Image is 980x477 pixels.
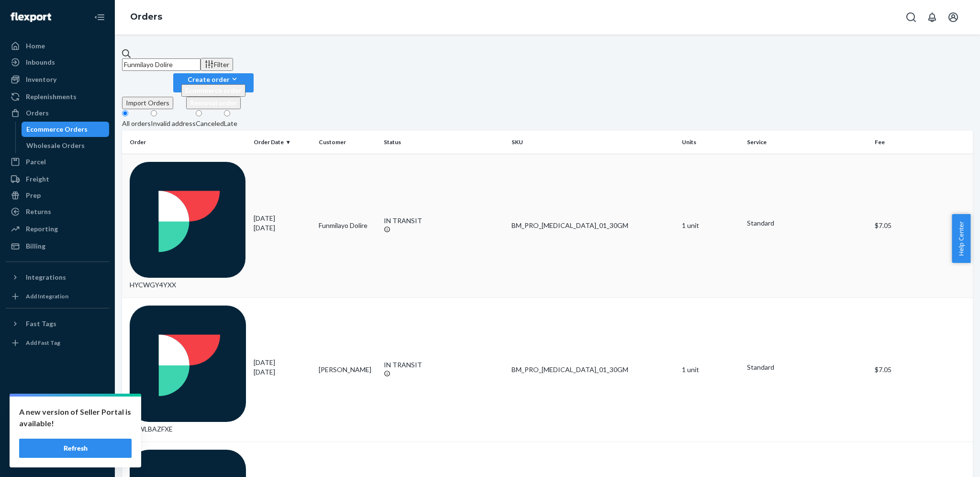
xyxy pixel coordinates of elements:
[185,86,242,94] span: Ecommerce order
[181,84,245,97] button: Ecommerce order
[204,59,229,69] div: Filter
[26,125,88,134] div: Ecommerce Orders
[26,241,45,251] div: Billing
[26,292,68,300] div: Add Integration
[315,298,380,442] td: [PERSON_NAME]
[122,119,151,128] div: All orders
[315,154,380,298] td: Funmilayo Dolire
[11,12,51,22] img: Flexport logo
[6,434,109,449] a: Help Center
[130,306,246,434] div: B1WLBAZFXE
[743,131,871,154] th: Service
[26,157,46,167] div: Parcel
[6,450,109,466] button: Give Feedback
[6,238,109,254] a: Billing
[122,3,170,31] ol: breadcrumbs
[6,188,109,203] a: Prep
[512,221,674,230] div: BM_PRO_[MEDICAL_DATA]_01_30GM
[122,58,200,71] input: Search orders
[871,131,973,154] th: Fee
[26,339,60,347] div: Add Fast Tag
[678,154,743,298] td: 1 unit
[6,204,109,219] a: Returns
[26,319,56,329] div: Fast Tags
[6,38,109,54] a: Home
[6,105,109,121] a: Orders
[130,11,162,22] a: Orders
[871,298,973,442] td: $7.05
[22,138,110,153] a: Wholesale Orders
[26,92,77,102] div: Replenishments
[26,75,56,84] div: Inventory
[6,289,109,304] a: Add Integration
[190,99,237,107] span: Removal order
[26,224,58,234] div: Reporting
[380,131,508,154] th: Status
[19,406,132,429] p: A new version of Seller Portal is available!
[871,154,973,298] td: $7.05
[319,138,376,146] div: Customer
[26,174,49,184] div: Freight
[151,110,157,116] input: Invalid address
[196,119,224,128] div: Canceled
[6,335,109,351] a: Add Fast Tag
[26,273,66,282] div: Integrations
[254,223,311,233] p: [DATE]
[902,8,921,27] button: Open Search Box
[26,141,85,150] div: Wholesale Orders
[6,221,109,237] a: Reporting
[6,316,109,331] button: Fast Tags
[122,97,173,109] button: Import Orders
[384,216,504,226] div: IN TRANSIT
[384,360,504,370] div: IN TRANSIT
[6,72,109,87] a: Inventory
[26,191,41,200] div: Prep
[923,8,942,27] button: Open notifications
[224,119,237,128] div: Late
[122,131,250,154] th: Order
[224,110,230,116] input: Late
[254,358,311,377] div: [DATE]
[6,418,109,433] a: Talk to Support
[6,154,109,170] a: Parcel
[747,218,867,228] p: Standard
[678,298,743,442] td: 1 unit
[508,131,678,154] th: SKU
[26,207,51,216] div: Returns
[26,57,55,67] div: Inbounds
[254,214,311,233] div: [DATE]
[122,110,128,116] input: All orders
[944,8,963,27] button: Open account menu
[254,367,311,377] p: [DATE]
[952,214,970,263] button: Help Center
[6,55,109,70] a: Inbounds
[6,171,109,187] a: Freight
[19,439,132,458] button: Refresh
[196,110,202,116] input: Canceled
[26,41,45,51] div: Home
[90,8,109,27] button: Close Navigation
[6,401,109,417] a: Settings
[678,131,743,154] th: Units
[26,108,49,118] div: Orders
[200,58,233,71] button: Filter
[6,89,109,104] a: Replenishments
[6,270,109,285] button: Integrations
[512,365,674,375] div: BM_PRO_[MEDICAL_DATA]_01_30GM
[181,74,245,84] div: Create order
[151,119,196,128] div: Invalid address
[250,131,315,154] th: Order Date
[130,162,246,290] div: HYCWGY4YXX
[22,122,110,137] a: Ecommerce Orders
[173,73,254,92] button: Create orderEcommerce orderRemoval order
[186,97,241,109] button: Removal order
[747,363,867,372] p: Standard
